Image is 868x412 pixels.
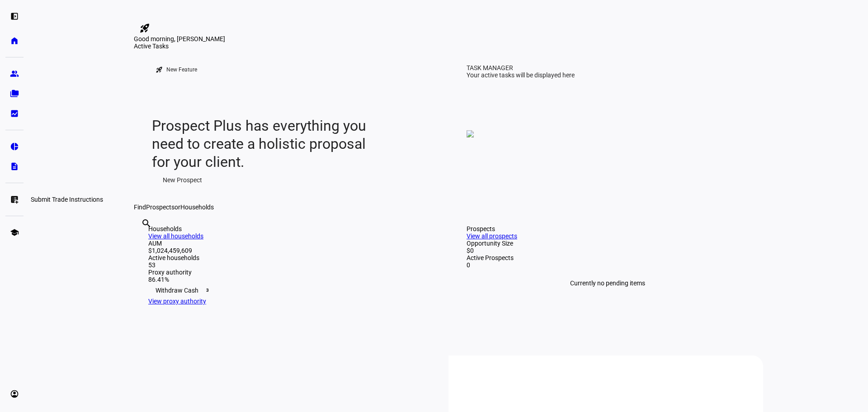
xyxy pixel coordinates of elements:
[467,261,749,269] div: 0
[10,389,19,398] eth-mat-symbol: account_circle
[148,276,430,283] div: 86.41%
[5,32,24,50] a: home
[146,204,175,211] span: Prospects
[10,228,19,237] eth-mat-symbol: school
[141,218,152,229] mat-icon: search
[10,69,19,78] eth-mat-symbol: group
[148,254,430,261] div: Active households
[204,287,211,294] span: 3
[467,232,517,240] a: View all prospects
[10,12,19,21] eth-mat-symbol: left_panel_open
[10,36,19,45] eth-mat-symbol: home
[134,43,763,50] div: Active Tasks
[148,240,430,247] div: AUM
[5,104,24,123] a: bid_landscape
[27,194,107,205] div: Submit Trade Instructions
[148,269,430,276] div: Proxy authority
[5,137,24,156] a: pie_chart
[10,109,19,118] eth-mat-symbol: bid_landscape
[10,89,19,98] eth-mat-symbol: folder_copy
[148,247,430,254] div: $1,024,459,609
[180,204,214,211] span: Households
[141,230,143,241] input: Enter name of prospect or household
[166,66,197,73] div: New Feature
[467,254,749,261] div: Active Prospects
[134,35,763,43] div: Good morning, [PERSON_NAME]
[10,142,19,151] eth-mat-symbol: pie_chart
[467,225,749,232] div: Prospects
[148,298,206,305] a: View proxy authority
[152,117,375,171] div: Prospect Plus has everything you need to create a holistic proposal for your client.
[148,232,203,240] a: View all households
[134,204,763,211] div: Find or
[467,247,749,254] div: $0
[467,130,474,137] img: empty-tasks.png
[467,240,749,247] div: Opportunity Size
[467,269,749,298] div: Currently no pending items
[467,71,575,79] div: Your active tasks will be displayed here
[163,171,202,189] span: New Prospect
[152,171,213,189] button: New Prospect
[148,225,430,232] div: Households
[5,85,24,103] a: folder_copy
[5,157,24,175] a: description
[139,23,150,33] mat-icon: rocket_launch
[148,261,430,269] div: 53
[5,65,24,83] a: group
[10,162,19,171] eth-mat-symbol: description
[467,64,513,71] div: TASK MANAGER
[156,66,163,73] mat-icon: rocket_launch
[148,283,430,298] div: Withdraw Cash
[10,195,19,204] eth-mat-symbol: list_alt_add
